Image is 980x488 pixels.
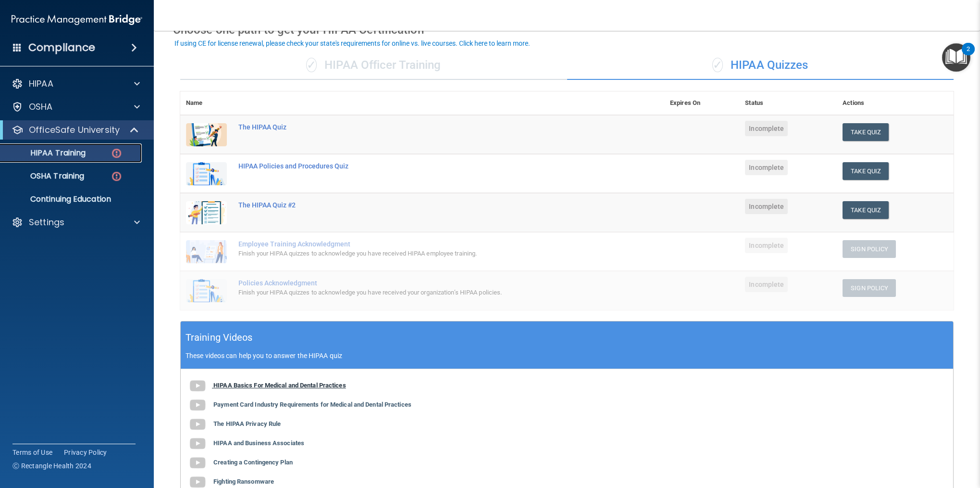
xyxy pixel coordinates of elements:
[213,459,293,466] b: Creating a Contingency Plan
[712,58,723,72] span: ✓
[843,279,896,297] button: Sign Policy
[12,461,91,471] span: Ⓒ Rectangle Health 2024
[213,401,411,408] b: Payment Card Industry Requirements for Medical and Dental Practices
[12,101,140,113] a: OSHA
[188,396,207,415] img: gray_youtube_icon.38fcd6cc.png
[111,147,123,159] img: danger-circle.6113f641.png
[111,170,123,182] img: danger-circle.6113f641.png
[12,124,139,136] a: OfficeSafe University
[6,171,84,181] p: OSHA Training
[188,434,207,453] img: gray_youtube_icon.38fcd6cc.png
[213,478,274,485] b: Fighting Ransomware
[238,162,616,170] div: HIPAA Policies and Procedures Quiz
[238,240,616,248] div: Employee Training Acknowledgment
[739,91,837,115] th: Status
[188,453,207,473] img: gray_youtube_icon.38fcd6cc.png
[745,121,788,136] span: Incomplete
[238,248,616,259] div: Finish your HIPAA quizzes to acknowledge you have received HIPAA employee training.
[6,148,86,158] p: HIPAA Training
[188,376,207,396] img: gray_youtube_icon.38fcd6cc.png
[814,420,968,458] iframe: Drift Widget Chat Controller
[567,51,954,80] div: HIPAA Quizzes
[213,420,281,427] b: The HIPAA Privacy Rule
[213,439,304,447] b: HIPAA and Business Associates
[180,91,233,115] th: Name
[213,382,346,389] b: HIPAA Basics For Medical and Dental Practices
[12,217,140,228] a: Settings
[29,101,53,113] p: OSHA
[29,217,64,228] p: Settings
[238,201,616,209] div: The HIPAA Quiz #2
[745,160,788,175] span: Incomplete
[745,238,788,253] span: Incomplete
[238,287,616,298] div: Finish your HIPAA quizzes to acknowledge you have received your organization’s HIPAA policies.
[837,91,954,115] th: Actions
[238,123,616,131] div: The HIPAA Quiz
[12,78,140,90] a: HIPAA
[188,415,207,434] img: gray_youtube_icon.38fcd6cc.png
[29,124,120,136] p: OfficeSafe University
[180,51,567,80] div: HIPAA Officer Training
[967,49,970,62] div: 2
[28,41,95,54] h4: Compliance
[843,201,889,219] button: Take Quiz
[29,78,53,90] p: HIPAA
[942,43,970,72] button: Open Resource Center, 2 new notifications
[186,352,948,360] p: These videos can help you to answer the HIPAA quiz
[173,39,532,48] button: If using CE for license renewal, please check your state's requirements for online vs. live cours...
[186,329,253,346] h5: Training Videos
[843,240,896,258] button: Sign Policy
[843,162,889,180] button: Take Quiz
[12,448,52,457] a: Terms of Use
[6,194,137,204] p: Continuing Education
[64,448,107,457] a: Privacy Policy
[745,277,788,292] span: Incomplete
[238,279,616,287] div: Policies Acknowledgment
[745,199,788,214] span: Incomplete
[174,40,530,47] div: If using CE for license renewal, please check your state's requirements for online vs. live cours...
[306,58,317,72] span: ✓
[12,10,142,29] img: PMB logo
[664,91,739,115] th: Expires On
[843,123,889,141] button: Take Quiz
